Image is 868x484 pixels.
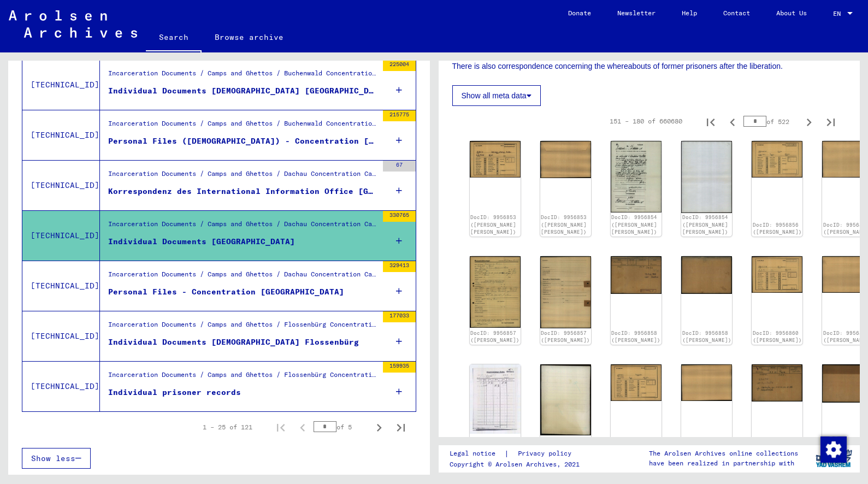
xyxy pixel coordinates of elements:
[22,210,100,261] td: [TECHNICAL_ID]
[753,436,802,450] a: DocID: 9956864 ([PERSON_NAME])
[390,416,412,438] button: Last page
[470,141,521,177] img: 001.jpg
[203,422,252,432] div: 1 – 25 of 121
[611,256,662,293] img: 001.jpg
[540,141,591,178] img: 002.jpg
[108,286,344,298] div: Personal Files - Concentration [GEOGRAPHIC_DATA]
[722,110,743,132] button: Previous page
[22,311,100,361] td: [TECHNICAL_ID]
[108,85,377,97] div: Individual Documents [DEMOGRAPHIC_DATA] [GEOGRAPHIC_DATA]
[108,169,377,184] div: Incarceration Documents / Camps and Ghettos / Dachau Concentration Camp / General Information on ...
[270,416,292,438] button: First page
[682,436,731,450] a: DocID: 9956863 ([PERSON_NAME])
[798,110,820,132] button: Next page
[540,256,591,328] img: 002.jpg
[752,364,802,402] img: 001.jpg
[470,214,516,235] a: DocID: 9956853 ([PERSON_NAME] [PERSON_NAME])
[31,453,75,463] span: Show less
[610,116,682,126] div: 151 – 180 of 660680
[541,214,587,235] a: DocID: 9956853 ([PERSON_NAME] [PERSON_NAME])
[833,10,845,17] span: EN
[509,448,584,459] a: Privacy policy
[22,160,100,210] td: [TECHNICAL_ID]
[470,256,521,327] img: 001.jpg
[383,362,416,373] div: 159935
[450,448,584,459] div: |
[108,135,377,147] div: Personal Files ([DEMOGRAPHIC_DATA]) - Concentration [GEOGRAPHIC_DATA]
[681,141,732,213] img: 002.jpg
[383,110,416,121] div: 215775
[682,214,728,235] a: DocID: 9956854 ([PERSON_NAME] [PERSON_NAME])
[752,256,802,292] img: 001.jpg
[22,361,100,411] td: [TECHNICAL_ID]
[383,261,416,272] div: 329413
[292,416,314,438] button: Previous page
[368,416,390,438] button: Next page
[682,330,731,344] a: DocID: 9956858 ([PERSON_NAME])
[450,459,584,469] p: Copyright © Arolsen Archives, 2021
[540,364,591,435] img: 002.jpg
[813,445,854,472] img: yv_logo.png
[108,219,377,234] div: Incarceration Documents / Camps and Ghettos / Dachau Concentration Camp
[9,10,137,38] img: Arolsen_neg.svg
[681,256,732,293] img: 002.jpg
[611,141,662,213] img: 001.jpg
[22,60,100,110] td: [TECHNICAL_ID]
[108,186,377,197] div: Korrespondenz des International Information Office [GEOGRAPHIC_DATA] betreffend die Ausstellung v...
[541,330,590,344] a: DocID: 9956857 ([PERSON_NAME])
[611,436,660,450] a: DocID: 9956863 ([PERSON_NAME])
[470,330,519,344] a: DocID: 9956857 ([PERSON_NAME])
[649,458,798,468] p: have been realized in partnership with
[22,261,100,311] td: [TECHNICAL_ID]
[146,24,202,52] a: Search
[541,436,590,450] a: DocID: 9956861 ([PERSON_NAME])
[108,337,359,348] div: Individual Documents [DEMOGRAPHIC_DATA] Flossenbürg
[470,364,521,433] img: 001.jpg
[450,448,504,459] a: Legal notice
[383,211,416,222] div: 330765
[611,364,662,400] img: 001.jpg
[108,387,241,398] div: Individual prisoner records
[752,141,802,178] img: 001.jpg
[820,110,842,132] button: Last page
[700,110,722,132] button: First page
[820,436,847,463] img: Change consent
[611,214,657,235] a: DocID: 9956854 ([PERSON_NAME] [PERSON_NAME])
[383,60,416,71] div: 225004
[202,24,297,50] a: Browse archive
[753,330,802,344] a: DocID: 9956860 ([PERSON_NAME])
[470,436,519,450] a: DocID: 9956861 ([PERSON_NAME])
[753,222,802,235] a: DocID: 9956856 ([PERSON_NAME])
[108,269,377,285] div: Incarceration Documents / Camps and Ghettos / Dachau Concentration Camp / Individual Documents [G...
[22,110,100,160] td: [TECHNICAL_ID]
[108,119,377,134] div: Incarceration Documents / Camps and Ghettos / Buchenwald Concentration Camp / Individual Document...
[611,330,660,344] a: DocID: 9956858 ([PERSON_NAME])
[314,422,368,432] div: of 5
[681,364,732,401] img: 002.jpg
[452,85,541,106] button: Show all meta data
[649,448,798,458] p: The Arolsen Archives online collections
[108,68,377,84] div: Incarceration Documents / Camps and Ghettos / Buchenwald Concentration Camp
[108,370,377,385] div: Incarceration Documents / Camps and Ghettos / Flossenbürg Concentration Camp / Individual Documen...
[108,320,377,335] div: Incarceration Documents / Camps and Ghettos / Flossenbürg Concentration Camp
[743,116,798,127] div: of 522
[22,448,91,469] button: Show less
[108,236,295,247] div: Individual Documents [GEOGRAPHIC_DATA]
[383,161,416,172] div: 67
[383,311,416,322] div: 177033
